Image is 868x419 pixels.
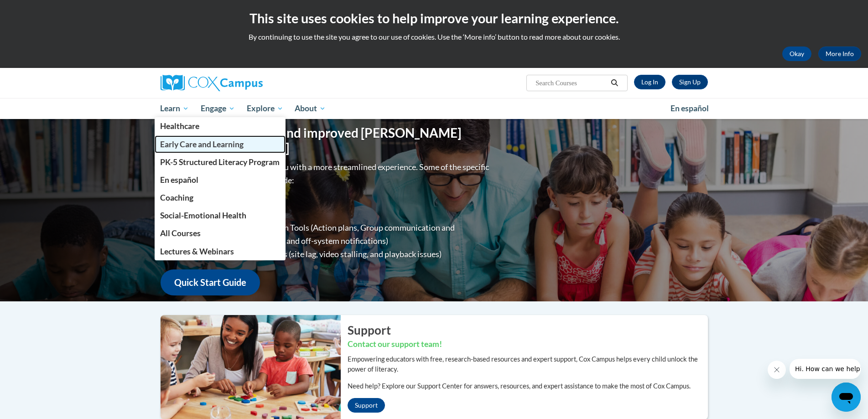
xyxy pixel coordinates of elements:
[179,248,491,261] li: Diminished progression issues (site lag, video stalling, and playback issues)
[155,171,286,189] a: En español
[608,78,621,88] button: Search
[155,189,286,207] a: Coaching
[790,359,861,379] iframe: Message from company
[241,98,289,119] a: Explore
[665,99,715,118] a: En español
[295,103,326,114] span: About
[768,361,786,379] iframe: Close message
[155,243,286,260] a: Lectures & Webinars
[672,75,708,89] a: Register
[201,103,235,114] span: Engage
[155,153,286,171] a: PK-5 Structured Literacy Program
[179,195,491,208] li: Improved Site Navigation
[7,9,861,27] h2: This site uses cookies to help improve your learning experience.
[348,322,708,338] h2: Support
[155,224,286,242] a: All Courses
[818,47,861,61] a: More Info
[634,75,665,89] a: Log In
[348,354,708,374] p: Empowering educators with free, research-based resources and expert support, Cox Campus helps eve...
[348,398,385,413] a: Support
[247,103,283,114] span: Explore
[161,160,491,187] p: Overall, we are proud to provide you with a more streamlined experience. Some of the specific cha...
[160,157,280,167] span: PK-5 Structured Literacy Program
[155,207,286,224] a: Social-Emotional Health
[782,47,811,61] button: Okay
[160,211,246,220] span: Social-Emotional Health
[535,78,608,88] input: Search Courses
[160,193,193,202] span: Coaching
[348,339,708,350] h3: Contact our support team!
[160,247,234,256] span: Lectures & Webinars
[161,269,260,295] a: Quick Start Guide
[289,98,332,119] a: About
[160,140,244,149] span: Early Care and Learning
[155,117,286,135] a: Healthcare
[147,98,722,119] div: Main menu
[7,32,861,42] p: By continuing to use the site you agree to our use of cookies. Use the ‘More info’ button to read...
[179,208,491,221] li: Greater Device Compatibility
[160,103,189,114] span: Learn
[154,315,341,419] img: ...
[670,103,709,113] span: En español
[161,125,491,156] h1: Welcome to the new and improved [PERSON_NAME][GEOGRAPHIC_DATA]
[832,383,861,412] iframe: Button to launch messaging window
[155,135,286,153] a: Early Care and Learning
[348,381,708,391] p: Need help? Explore our Support Center for answers, resources, and expert assistance to make the m...
[161,75,334,91] a: Cox Campus
[161,75,263,91] img: Cox Campus
[160,121,199,131] span: Healthcare
[160,228,201,238] span: All Courses
[179,221,491,248] li: Enhanced Group Collaboration Tools (Action plans, Group communication and collaboration tools, re...
[195,98,241,119] a: Engage
[155,98,195,119] a: Learn
[160,175,198,185] span: En español
[5,6,74,14] span: Hi. How can we help?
